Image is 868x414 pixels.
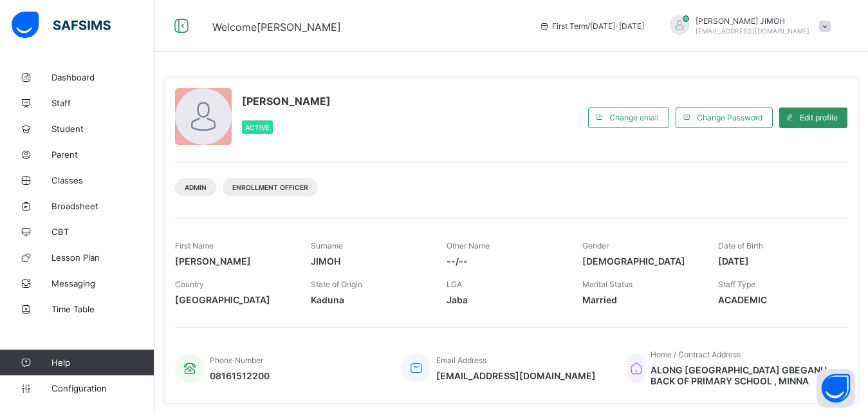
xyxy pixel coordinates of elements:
[582,279,633,289] span: Marital Status
[175,241,214,250] span: First Name
[51,98,154,108] span: Staff
[436,370,596,381] span: [EMAIL_ADDRESS][DOMAIN_NAME]
[609,113,659,122] span: Change email
[51,175,154,185] span: Classes
[311,241,343,250] span: Surname
[651,364,835,386] span: ALONG [GEOGRAPHIC_DATA] GBEGANU BACK OF PRIMARY SCHOOL , MINNA
[210,355,263,365] span: Phone Number
[242,95,331,108] span: [PERSON_NAME]
[447,241,490,250] span: Other Name
[447,294,563,305] span: Jaba
[582,241,609,250] span: Gender
[582,294,699,305] span: Married
[232,183,308,191] span: Enrollment Officer
[175,294,291,305] span: [GEOGRAPHIC_DATA]
[51,304,154,314] span: Time Table
[51,201,154,211] span: Broadsheet
[311,294,427,305] span: Kaduna
[210,370,270,381] span: 08161512200
[51,227,154,237] span: CBT
[582,256,699,267] span: [DEMOGRAPHIC_DATA]
[817,369,855,408] button: Open asap
[539,21,644,31] span: session/term information
[696,27,809,35] span: [EMAIL_ADDRESS][DOMAIN_NAME]
[718,279,755,289] span: Staff Type
[696,16,809,26] span: [PERSON_NAME] JIMOH
[175,279,204,289] span: Country
[175,256,291,267] span: [PERSON_NAME]
[651,350,741,359] span: Home / Contract Address
[311,279,362,289] span: State of Origin
[718,241,763,250] span: Date of Birth
[185,183,207,191] span: Admin
[245,124,270,131] span: Active
[51,252,154,263] span: Lesson Plan
[212,21,341,33] span: Welcome [PERSON_NAME]
[51,72,154,82] span: Dashboard
[51,278,154,288] span: Messaging
[718,294,835,305] span: ACADEMIC
[657,15,837,37] div: ABDULAKEEMJIMOH
[447,256,563,267] span: --/--
[436,355,486,365] span: Email Address
[51,357,154,368] span: Help
[447,279,462,289] span: LGA
[800,113,838,122] span: Edit profile
[51,383,154,393] span: Configuration
[51,124,154,134] span: Student
[311,256,427,267] span: JIMOH
[697,113,762,122] span: Change Password
[12,12,111,39] img: safsims
[51,149,154,160] span: Parent
[718,256,835,267] span: [DATE]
